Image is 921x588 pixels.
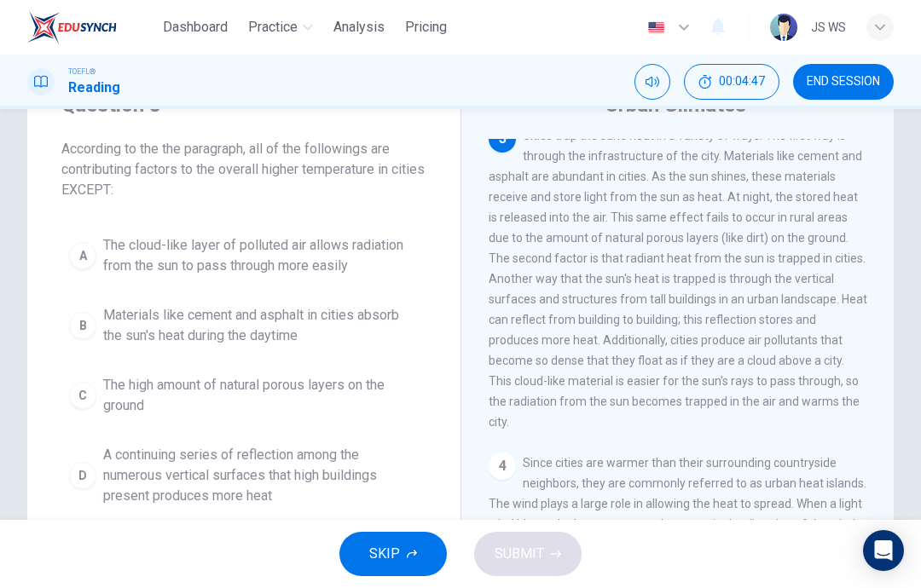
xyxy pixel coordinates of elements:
div: B [69,312,96,339]
button: Practice [241,12,320,43]
span: Materials like cement and asphalt in cities absorb the sun's heat during the daytime [103,305,419,346]
span: The high amount of natural porous layers on the ground [103,375,419,416]
span: The cloud-like layer of polluted air allows radiation from the sun to pass through more easily [103,235,419,276]
div: C [69,382,96,409]
a: EduSynch logo [27,10,156,44]
div: A [69,242,96,269]
span: TOEFL® [68,66,96,78]
span: Cities trap the sun's heat in a variety of ways. The first way is through the infrastructure of t... [489,129,867,429]
button: DA continuing series of reflection among the numerous vertical surfaces that high buildings prese... [61,437,426,514]
div: Hide [684,64,779,100]
button: BMaterials like cement and asphalt in cities absorb the sun's heat during the daytime [61,297,426,354]
span: Analysis [333,17,385,37]
div: D [69,462,96,489]
button: 00:04:47 [684,64,779,100]
div: ๋JS WS [811,17,846,37]
button: CThe high amount of natural porous layers on the ground [61,367,426,424]
div: Mute [634,64,670,100]
img: EduSynch logo [27,10,117,44]
img: Profile picture [770,14,797,41]
button: END SESSION [793,64,894,100]
img: en [646,21,667,34]
span: 00:04:47 [719,75,765,89]
button: Pricing [398,12,454,43]
span: SKIP [369,542,400,566]
button: Dashboard [156,12,235,43]
div: Open Intercom Messenger [863,530,904,571]
span: Practice [248,17,298,37]
button: SKIP [339,532,447,576]
span: A continuing series of reflection among the numerous vertical surfaces that high buildings presen... [103,445,419,506]
div: 4 [489,453,516,480]
span: Pricing [405,17,447,37]
div: 3 [489,125,516,153]
h1: Reading [68,78,120,98]
span: END SESSION [807,75,880,89]
span: Dashboard [163,17,228,37]
button: Analysis [327,12,391,43]
button: AThe cloud-like layer of polluted air allows radiation from the sun to pass through more easily [61,228,426,284]
span: According to the the paragraph, all of the followings are contributing factors to the overall hig... [61,139,426,200]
